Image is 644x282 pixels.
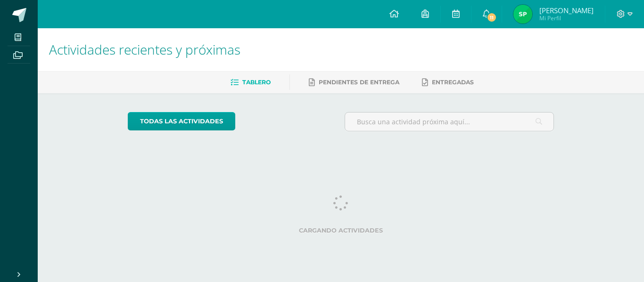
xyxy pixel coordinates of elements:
[49,40,240,58] span: Actividades recientes y próximas
[432,79,474,86] span: Entregadas
[242,79,271,86] span: Tablero
[231,75,271,90] a: Tablero
[513,5,532,24] img: 31f869f0ab9520a7f3c774da42dc8728.png
[128,227,554,234] label: Cargando actividades
[128,112,235,130] a: todas las Actividades
[487,12,497,23] span: 11
[309,75,399,90] a: Pendientes de entrega
[539,6,594,15] span: [PERSON_NAME]
[319,79,399,86] span: Pendientes de entrega
[539,14,594,22] span: Mi Perfil
[345,113,554,131] input: Busca una actividad próxima aquí...
[422,75,474,90] a: Entregadas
